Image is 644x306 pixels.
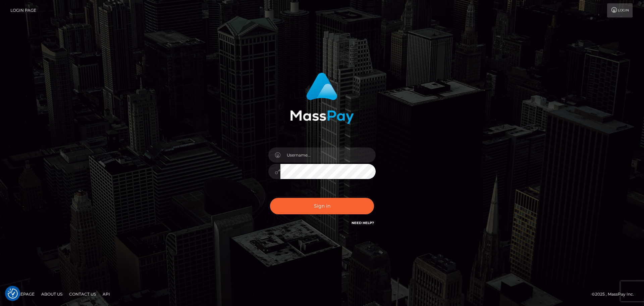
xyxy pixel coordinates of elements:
[8,289,18,299] button: Consent Preferences
[280,147,376,163] input: Username...
[270,198,374,214] button: Sign in
[100,289,113,299] a: API
[607,3,633,17] a: Login
[8,289,18,299] img: Revisit consent button
[592,291,639,298] div: © 2025 , MassPay Inc.
[352,221,374,225] a: Need Help?
[10,3,36,17] a: Login Page
[290,73,354,124] img: MassPay Login
[66,289,99,299] a: Contact Us
[39,289,65,299] a: About Us
[7,289,37,299] a: Homepage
